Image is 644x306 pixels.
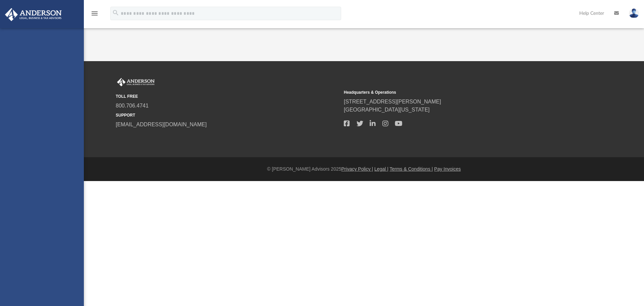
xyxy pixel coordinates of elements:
a: [EMAIL_ADDRESS][DOMAIN_NAME] [116,122,207,127]
small: TOLL FREE [116,93,339,99]
i: search [112,9,119,16]
a: Privacy Policy | [341,166,373,172]
img: Anderson Advisors Platinum Portal [116,78,156,87]
small: Headquarters & Operations [344,89,567,95]
a: [GEOGRAPHIC_DATA][US_STATE] [344,107,430,113]
div: © [PERSON_NAME] Advisors 2025 [84,166,644,173]
a: Pay Invoices [434,166,461,172]
img: Anderson Advisors Platinum Portal [3,8,64,21]
a: 800.706.4741 [116,103,149,108]
a: Legal | [374,166,388,172]
a: [STREET_ADDRESS][PERSON_NAME] [344,99,441,104]
a: menu [91,13,99,17]
a: Terms & Conditions | [390,166,433,172]
small: SUPPORT [116,112,339,118]
img: User Pic [629,8,639,18]
i: menu [91,9,99,17]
